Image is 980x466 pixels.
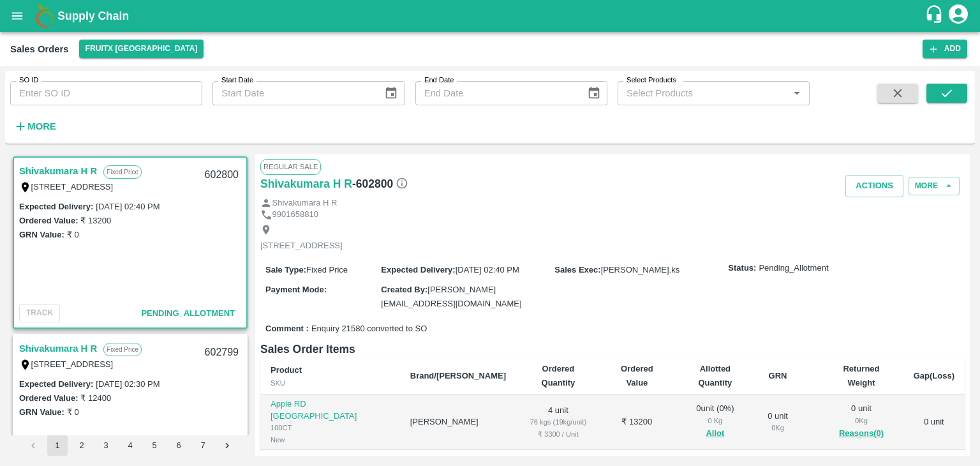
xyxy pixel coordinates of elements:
[19,407,64,417] label: GRN Value:
[767,422,789,433] div: 0 Kg
[410,371,506,380] b: Brand/[PERSON_NAME]
[554,265,600,274] label: Sales Exec :
[381,265,455,274] label: Expected Delivery :
[221,75,253,86] label: Start Date
[684,415,746,426] div: 0 Kg
[699,364,732,387] b: Allotted Quantity
[271,422,390,433] div: 100CT
[31,182,114,192] label: [STREET_ADDRESS]
[379,81,403,105] button: Choose date
[829,426,893,441] button: Reasons(0)
[400,395,516,450] td: [PERSON_NAME]
[306,265,348,274] span: Fixed Price
[260,159,321,174] span: Regular Sale
[197,160,246,190] div: 602800
[601,265,680,274] span: [PERSON_NAME].ks
[120,435,140,456] button: Go to page 4
[903,395,965,450] td: 0 unit
[728,262,756,274] label: Status:
[352,175,408,193] h6: - 602800
[829,415,893,426] div: 0 Kg
[3,1,32,31] button: open drawer
[272,197,338,209] p: Shivakumara H R
[767,410,789,434] div: 0 unit
[265,285,327,294] label: Payment Mode :
[311,323,427,335] span: Enquiry 21580 converted to SO
[789,85,805,101] button: Open
[80,216,111,225] label: ₹ 13200
[57,10,129,22] b: Supply Chain
[924,4,947,27] div: customer-support
[526,416,590,428] div: 76 kgs (19kg/unit)
[260,175,352,193] a: Shivakumara H R
[19,163,97,179] a: Shivakumara H R
[582,81,606,105] button: Choose date
[197,338,246,368] div: 602799
[31,359,114,369] label: [STREET_ADDRESS]
[217,435,237,456] button: Go to next page
[516,395,600,450] td: 4 unit
[621,85,785,101] input: Select Products
[10,116,59,137] button: More
[144,435,165,456] button: Go to page 5
[103,343,142,356] p: Fixed Price
[260,240,343,252] p: [STREET_ADDRESS]
[96,202,160,211] label: [DATE] 02:40 PM
[627,75,676,86] label: Select Products
[947,3,970,29] div: account of current user
[212,81,374,105] input: Start Date
[415,81,577,105] input: End Date
[19,340,97,357] a: Shivakumara H R
[103,165,142,179] p: Fixed Price
[79,40,204,58] button: Select DC
[27,121,56,132] strong: More
[19,230,64,239] label: GRN Value:
[168,435,189,456] button: Go to page 6
[265,265,306,274] label: Sale Type :
[684,403,746,441] div: 0 unit ( 0 %)
[843,364,879,387] b: Returned Weight
[542,364,575,387] b: Ordered Quantity
[19,75,38,86] label: SO ID
[19,379,93,389] label: Expected Delivery :
[769,371,787,380] b: GRN
[32,3,57,29] img: logo
[759,262,828,274] span: Pending_Allotment
[271,365,302,375] b: Product
[260,340,965,358] h6: Sales Order Items
[271,434,390,446] div: New
[424,75,454,86] label: End Date
[19,216,78,225] label: Ordered Value:
[829,403,893,441] div: 0 unit
[67,230,79,239] label: ₹ 0
[19,202,93,211] label: Expected Delivery :
[272,209,318,221] p: 9901658810
[845,175,903,197] button: Actions
[923,40,967,58] button: Add
[265,323,309,335] label: Comment :
[600,395,674,450] td: ₹ 13200
[96,435,116,456] button: Go to page 3
[57,7,924,25] a: Supply Chain
[19,393,78,403] label: Ordered Value:
[526,428,590,440] div: ₹ 3300 / Unit
[621,364,653,387] b: Ordered Value
[96,379,160,389] label: [DATE] 02:30 PM
[67,407,79,417] label: ₹ 0
[47,435,68,456] button: page 1
[10,81,202,105] input: Enter SO ID
[10,41,69,57] div: Sales Orders
[381,285,521,308] span: [PERSON_NAME][EMAIL_ADDRESS][DOMAIN_NAME]
[706,426,724,441] button: Allot
[456,265,519,274] span: [DATE] 02:40 PM
[271,377,390,389] div: SKU
[193,435,213,456] button: Go to page 7
[909,177,960,195] button: More
[381,285,427,294] label: Created By :
[141,308,235,318] span: Pending_Allotment
[271,398,390,422] p: Apple RD [GEOGRAPHIC_DATA]
[80,393,111,403] label: ₹ 12400
[71,435,92,456] button: Go to page 2
[21,435,239,456] nav: pagination navigation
